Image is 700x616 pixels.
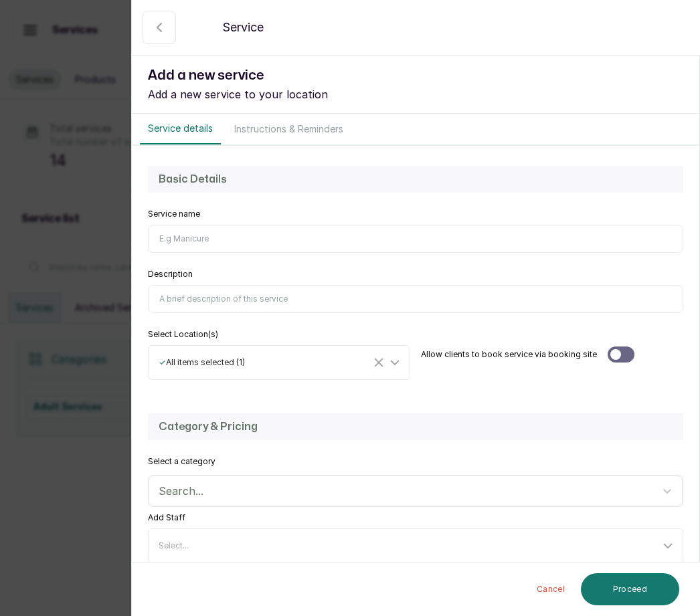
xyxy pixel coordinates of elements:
[226,114,351,144] button: Instructions & Reminders
[421,349,597,360] label: Allow clients to book service via booking site
[159,540,189,550] span: Select...
[159,357,166,367] span: ✓
[148,285,683,313] input: A brief description of this service
[148,456,215,467] label: Select a category
[159,171,673,187] h2: Basic Details
[148,512,185,523] label: Add Staff
[148,65,683,86] h1: Add a new service
[140,114,221,144] button: Service details
[159,419,673,435] h2: Category & Pricing
[581,573,679,605] button: Proceed
[371,354,387,371] button: Clear Selected
[148,209,200,219] label: Service name
[148,86,683,102] p: Add a new service to your location
[148,329,218,340] label: Select Location(s)
[148,225,683,253] input: E.g Manicure
[222,18,264,37] p: Service
[159,357,371,368] div: All items selected ( 1 )
[526,573,576,605] button: Cancel
[148,269,193,280] label: Description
